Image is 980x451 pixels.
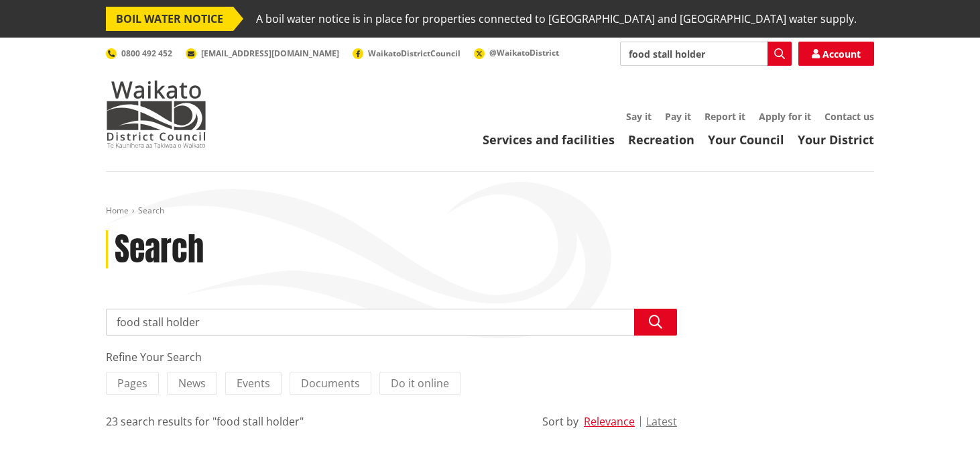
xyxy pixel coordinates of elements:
[178,376,206,391] span: News
[483,132,615,148] a: Services and facilities
[256,7,857,31] span: A boil water notice is in place for properties connected to [GEOGRAPHIC_DATA] and [GEOGRAPHIC_DAT...
[489,47,559,58] span: @WaikatoDistrict
[201,48,339,59] span: [EMAIL_ADDRESS][DOMAIN_NAME]
[646,415,677,428] button: Latest
[584,415,635,428] button: Relevance
[106,205,874,217] nav: breadcrumb
[391,376,449,391] span: Do it online
[798,42,874,66] a: Account
[665,110,691,123] a: Pay it
[106,349,677,365] div: Refine Your Search
[918,395,967,443] iframe: Messenger Launcher
[106,309,677,336] input: Search input
[824,110,874,123] a: Contact us
[138,205,164,216] span: Search
[121,48,172,59] span: 0800 492 452
[353,48,461,59] a: WaikatoDistrictCouncil
[798,132,874,148] a: Your District
[106,81,206,148] img: Waikato District Council - Te Kaunihera aa Takiwaa o Waikato
[705,110,745,123] a: Report it
[626,110,652,123] a: Say it
[474,47,559,58] a: @WaikatoDistrict
[628,132,694,148] a: Recreation
[115,230,204,269] h1: Search
[106,205,129,216] a: Home
[237,376,270,391] span: Events
[708,132,784,148] a: Your Council
[106,48,172,59] a: 0800 492 452
[368,48,461,59] span: WaikatoDistrictCouncil
[301,376,360,391] span: Documents
[759,110,811,123] a: Apply for it
[542,413,578,430] div: Sort by
[186,48,339,59] a: [EMAIL_ADDRESS][DOMAIN_NAME]
[620,42,792,66] input: Search input
[106,7,233,31] span: BOIL WATER NOTICE
[117,376,147,391] span: Pages
[106,413,304,430] div: 23 search results for "food stall holder"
